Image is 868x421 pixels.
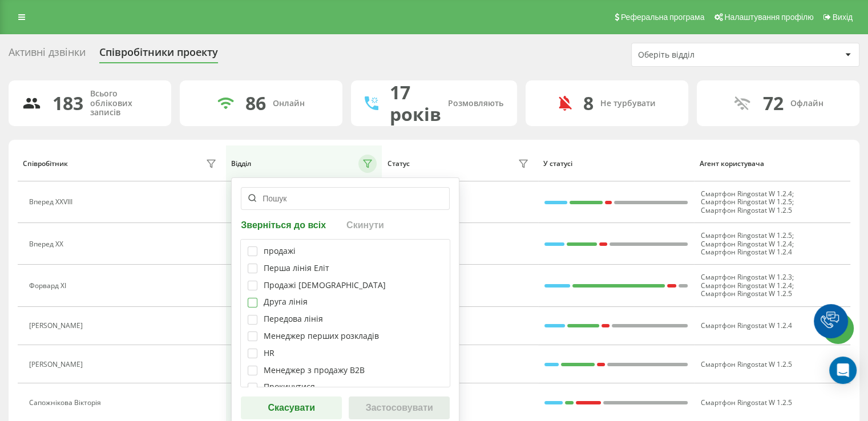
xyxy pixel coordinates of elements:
[833,13,853,22] font: Вихід
[29,239,63,249] font: Вперед ХХ
[264,347,274,358] font: HR
[366,403,433,412] font: Застосовувати
[264,280,386,290] font: Продажі [DEMOGRAPHIC_DATA]
[264,330,379,341] font: Менеджер перших розкладів
[23,159,68,168] font: Співробітник
[700,205,792,215] font: Смартфон Ringostat W 1.2.5
[700,272,792,282] font: Смартфон Ringostat W 1.2.3
[700,289,792,298] font: Смартфон Ringostat W 1.2.5
[700,239,792,249] font: Смартфон Ringostat W 1.2.4
[241,396,342,419] button: Скасувати
[264,365,365,375] font: Менеджер з продажу B2B
[700,281,792,290] font: Смартфон Ringostat W 1.2.4
[90,88,132,118] font: Всього облікових записів
[264,296,308,307] font: Друга лінія
[349,396,450,419] button: Застосовувати
[390,80,441,126] font: 17 років
[29,359,83,369] font: [PERSON_NAME]
[241,187,450,210] input: Пошук
[264,313,323,324] font: Передова лінія
[543,159,572,168] font: У статусі
[273,98,305,108] font: Онлайн
[829,357,857,384] div: Відкрити Intercom Messenger
[29,321,83,330] font: [PERSON_NAME]
[9,45,86,59] font: Активні дзвінки
[387,159,410,168] font: Статус
[241,220,326,230] font: Зверніться до всіх
[700,359,792,369] font: Смартфон Ringostat W 1.2.5
[29,398,101,407] font: Сапожнікова Вікторія
[343,219,387,230] button: Скинути
[724,13,813,22] font: Налаштування профілю
[448,98,503,108] font: Розмовляють
[583,91,594,115] font: 8
[700,189,792,199] font: Смартфон Ringostat W 1.2.4
[700,247,792,257] font: Смартфон Ringostat W 1.2.4
[700,197,792,207] font: Смартфон Ringostat W 1.2.5
[99,45,218,59] font: Співробітники проекту
[264,245,296,256] font: продажі
[29,281,66,290] font: Форвард XI
[231,159,251,168] font: Відділ
[346,220,384,230] font: Скинути
[790,98,823,108] font: Офлайн
[638,49,695,60] font: Оберіть відділ
[600,98,656,108] font: Не турбувати
[621,13,705,22] font: Реферальна програма
[700,230,792,240] font: Смартфон Ringostat W 1.2.5
[241,219,329,230] button: Зверніться до всіх
[245,91,266,115] font: 86
[700,321,792,330] font: Смартфон Ringostat W 1.2.4
[763,91,784,115] font: 72
[700,398,792,407] font: Смартфон Ringostat W 1.2.5
[53,91,83,115] font: 183
[268,403,314,412] font: Скасувати
[29,197,72,207] font: Вперед XXVIII
[700,159,764,168] font: Агент користувача
[264,381,315,392] font: Прокинутися
[264,262,329,273] font: Перша лінія Еліт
